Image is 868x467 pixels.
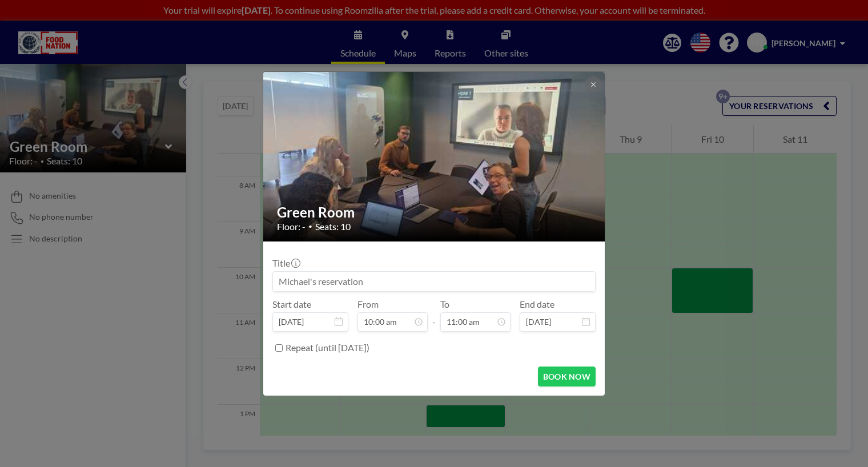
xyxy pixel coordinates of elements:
span: - [432,303,436,328]
label: Repeat (until [DATE]) [286,342,369,353]
label: From [357,299,379,310]
label: End date [520,299,554,310]
span: • [308,222,312,231]
img: 537.jpeg [263,28,606,285]
label: Title [272,257,299,269]
h2: Green Room [277,204,592,221]
input: Michael's reservation [273,272,595,291]
span: Seats: 10 [315,221,351,232]
span: Floor: - [277,221,306,232]
label: Start date [272,299,311,310]
label: To [440,299,449,310]
button: BOOK NOW [538,367,596,387]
